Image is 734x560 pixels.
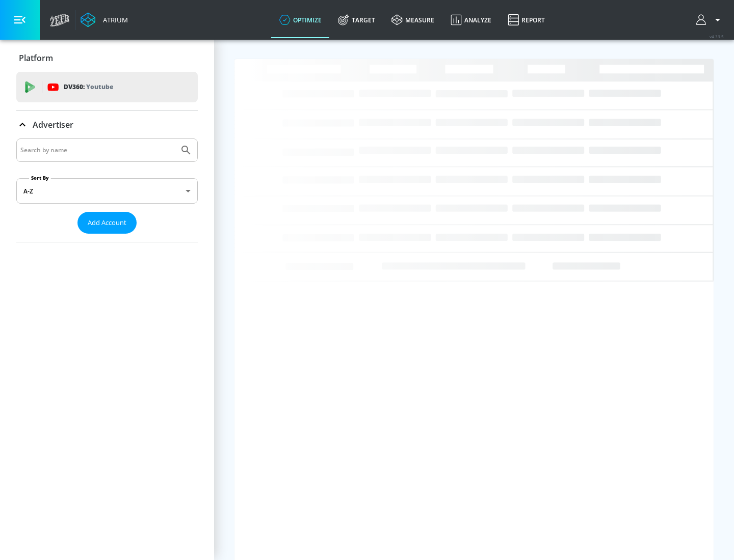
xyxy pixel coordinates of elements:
button: Add Account [77,212,137,234]
div: A-Z [16,178,198,204]
div: DV360: Youtube [16,72,198,102]
div: Advertiser [16,138,198,242]
div: Advertiser [16,110,198,139]
a: Analyze [442,2,500,38]
span: v 4.33.5 [710,34,724,39]
a: Report [500,2,553,38]
p: Platform [19,52,53,64]
a: Atrium [81,12,128,27]
label: Sort By [29,175,51,181]
div: Platform [16,44,198,72]
div: Atrium [99,15,128,24]
input: Search by name [20,144,175,157]
nav: list of Advertiser [16,234,198,242]
p: DV360: [64,81,113,93]
a: measure [383,2,442,38]
a: optimize [271,2,330,38]
p: Youtube [86,81,113,92]
a: Target [330,2,383,38]
p: Advertiser [33,119,73,130]
span: Add Account [88,217,126,229]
